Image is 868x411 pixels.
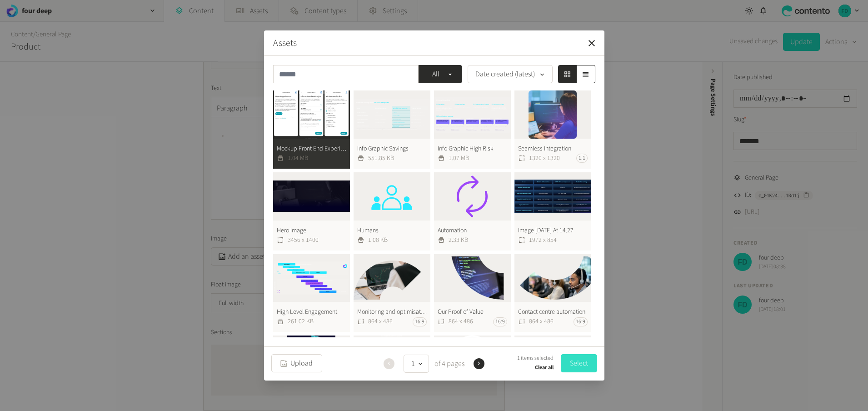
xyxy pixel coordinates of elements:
button: Date created (latest) [468,65,553,83]
button: 1 [404,355,429,373]
button: Upload [271,354,322,372]
button: All [419,65,462,83]
button: Clear all [535,362,554,373]
span: All [426,69,446,80]
button: Select [561,354,597,372]
span: of 4 pages [433,358,464,369]
span: 1 items selected [517,354,554,362]
button: Assets [273,36,297,50]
